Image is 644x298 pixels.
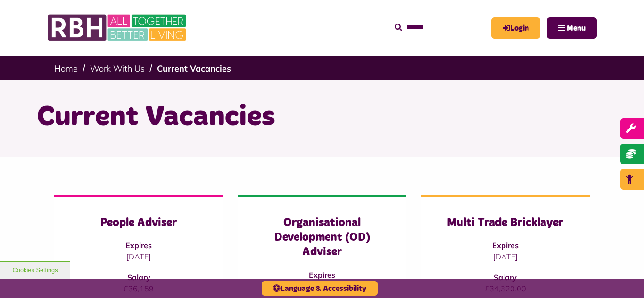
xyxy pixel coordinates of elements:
[309,270,335,280] strong: Expires
[491,17,540,39] a: MyRBH
[262,281,378,296] button: Language & Accessibility
[47,9,189,46] img: RBH
[439,251,571,262] p: [DATE]
[127,273,150,282] strong: Salary
[125,241,152,250] strong: Expires
[54,63,78,74] a: Home
[492,241,519,250] strong: Expires
[157,63,231,74] a: Current Vacancies
[547,17,597,39] button: Navigation
[37,99,607,136] h1: Current Vacancies
[395,17,482,38] input: Search
[567,24,586,32] span: Menu
[73,251,205,262] p: [DATE]
[439,216,571,230] h3: Multi Trade Bricklayer
[90,63,145,74] a: Work With Us
[602,256,644,298] iframe: Netcall Web Assistant for live chat
[256,216,388,260] h3: Organisational Development (OD) Adviser
[494,273,517,282] strong: Salary
[73,216,205,230] h3: People Adviser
